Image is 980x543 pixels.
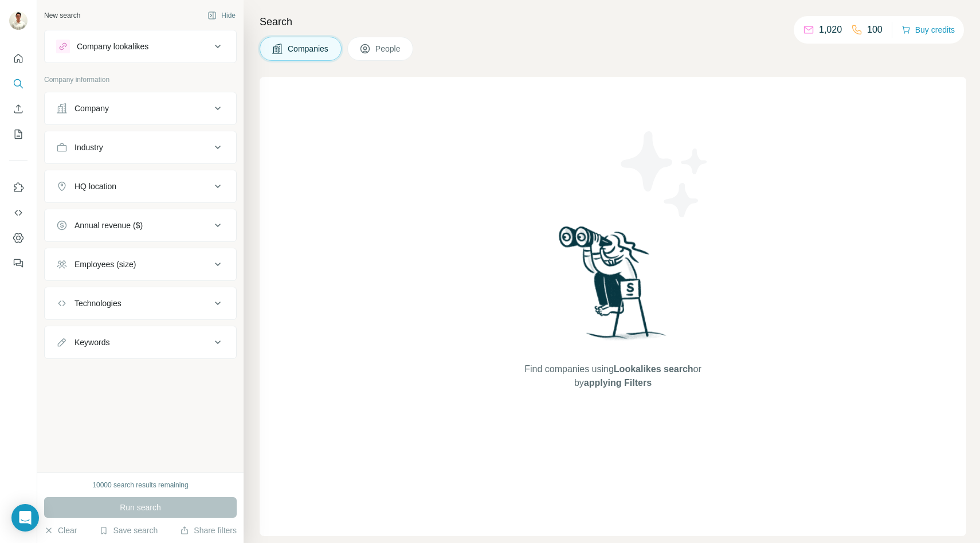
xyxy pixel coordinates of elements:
button: Save search [99,525,158,536]
div: Annual revenue ($) [75,220,143,231]
span: People [375,43,402,54]
span: Companies [288,43,330,54]
button: Use Surfe API [9,202,28,223]
button: Buy credits [901,22,955,38]
button: Technologies [45,290,236,317]
button: Hide [199,7,244,24]
div: HQ location [75,181,116,192]
button: Dashboard [9,228,28,248]
div: Technologies [75,298,121,309]
button: Company lookalikes [45,33,236,60]
p: 1,020 [819,23,842,37]
div: New search [44,10,80,21]
button: Feedback [9,253,28,274]
img: Avatar [9,11,28,30]
div: Company [75,103,109,114]
span: applying Filters [584,378,652,388]
button: Employees (size) [45,251,236,278]
button: Quick start [9,48,28,69]
p: Company information [44,75,237,85]
button: Use Surfe on LinkedIn [9,177,28,198]
p: 100 [867,23,883,37]
img: Surfe Illustration - Stars [613,123,716,226]
button: Clear [44,525,77,536]
div: 10000 search results remaining [92,480,188,490]
div: Keywords [75,337,109,348]
img: Surfe Illustration - Woman searching with binoculars [554,223,673,351]
button: My lists [9,124,28,144]
button: HQ location [45,173,236,200]
div: Industry [75,142,103,153]
button: Company [45,95,236,122]
button: Annual revenue ($) [45,212,236,239]
div: Open Intercom Messenger [11,504,39,532]
button: Keywords [45,329,236,356]
button: Industry [45,134,236,161]
h4: Search [260,14,966,30]
div: Company lookalikes [77,41,148,52]
span: Find companies using or by [521,362,704,390]
span: Lookalikes search [614,364,693,374]
div: Employees (size) [75,259,136,270]
button: Share filters [180,525,237,536]
button: Enrich CSV [9,99,28,119]
button: Search [9,73,28,94]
